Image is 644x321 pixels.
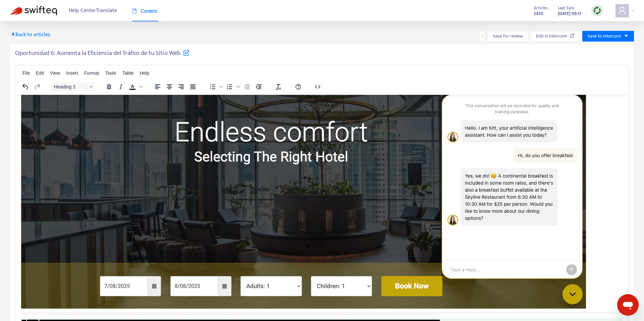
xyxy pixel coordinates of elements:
[618,6,626,14] span: user
[493,33,523,40] span: Save for review
[534,10,543,17] strong: 3450
[187,82,199,91] button: Justify
[558,4,575,12] span: Last Sync
[32,82,43,91] button: Redo
[69,4,117,17] span: Help Center Translate
[122,70,133,76] span: Table
[534,4,548,12] span: Articles
[531,31,580,42] button: Edit in Intercom
[103,82,115,91] button: Bold
[84,70,99,76] span: Format
[132,8,157,14] span: Content
[140,70,149,76] span: Help
[127,82,144,91] div: Text color Black
[292,82,304,91] button: Help
[617,294,639,316] iframe: Button to launch messaging window
[582,31,634,42] button: Save to Intercomcaret-down
[175,82,187,91] button: Align right
[36,70,44,76] span: Edit
[241,82,253,91] button: Decrease indent
[22,70,30,76] span: File
[105,70,116,76] span: Tools
[10,31,15,37] span: caret-left
[50,70,60,76] span: View
[66,70,78,76] span: Insert
[15,49,190,57] h5: Oportunidad 6: Aumenta la Eficiencia del Tráfico de tu Sitio Web
[480,34,485,38] span: more
[152,82,163,91] button: Align left
[207,82,224,91] div: Bullet list
[253,82,264,91] button: Increase indent
[593,6,601,15] img: sync.dc5367851b00ba804db3.png
[224,82,241,91] div: Numbered list
[480,31,485,42] button: more
[54,84,87,89] span: Heading 2
[10,6,57,15] img: Swifteq
[558,10,581,17] strong: [DATE] 09:17
[20,82,31,91] button: Undo
[115,82,126,91] button: Italic
[488,31,528,42] button: Save for review
[624,34,629,38] span: caret-down
[588,33,621,40] span: Save to Intercom
[273,82,284,91] button: Clear formatting
[132,9,137,13] span: book
[51,82,95,91] button: Block Heading 2
[536,33,567,40] span: Edit in Intercom
[164,82,175,91] button: Align center
[10,30,50,39] span: Back to articles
